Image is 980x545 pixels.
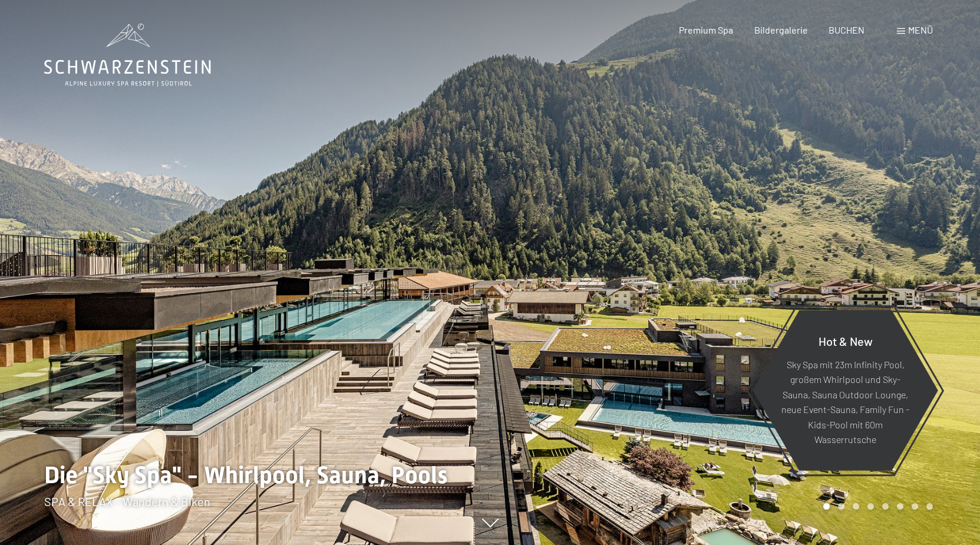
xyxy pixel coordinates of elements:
div: Carousel Page 8 [926,503,933,510]
a: Premium Spa [679,24,733,35]
div: Carousel Page 7 [912,503,918,510]
span: Hot & New [819,333,873,348]
a: Bildergalerie [754,24,808,35]
div: Carousel Page 4 [867,503,874,510]
span: Menü [908,24,933,35]
div: Carousel Page 6 [897,503,903,510]
div: Carousel Page 2 [838,503,844,510]
div: Carousel Page 3 [853,503,859,510]
p: Sky Spa mit 23m Infinity Pool, großem Whirlpool und Sky-Sauna, Sauna Outdoor Lounge, neue Event-S... [781,356,909,447]
div: Carousel Page 1 (Current Slide) [823,503,830,510]
a: Hot & New Sky Spa mit 23m Infinity Pool, großem Whirlpool und Sky-Sauna, Sauna Outdoor Lounge, ne... [752,309,939,471]
div: Carousel Pagination [819,503,933,510]
a: BUCHEN [829,24,864,35]
div: Carousel Page 5 [882,503,889,510]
